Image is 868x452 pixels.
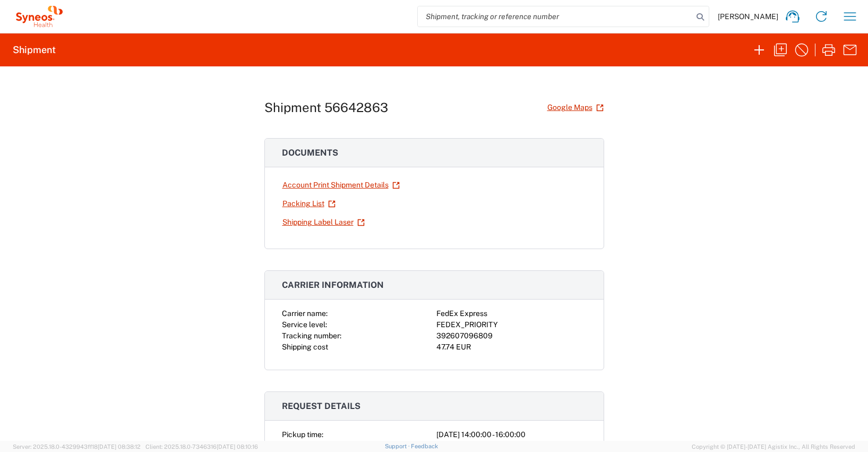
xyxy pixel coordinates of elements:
a: Packing List [282,194,336,213]
span: Carrier name: [282,309,328,318]
span: [PERSON_NAME] [718,12,778,21]
span: Tracking number: [282,331,341,340]
span: Shipping cost [282,343,328,351]
span: Carrier information [282,280,384,290]
input: Shipment, tracking or reference number [418,6,693,27]
h1: Shipment 56642863 [264,100,388,115]
span: Pickup time: [282,430,323,439]
a: Google Maps [547,98,604,117]
span: Client: 2025.18.0-7346316 [145,444,258,450]
span: Server: 2025.18.0-4329943ff18 [13,444,141,450]
div: 47.74 EUR [436,342,587,353]
div: [DATE] 14:00:00 - 16:00:00 [436,429,587,440]
span: Service level: [282,320,327,329]
span: Request details [282,401,360,411]
span: Copyright © [DATE]-[DATE] Agistix Inc., All Rights Reserved [692,442,855,451]
div: - [436,440,587,451]
span: [DATE] 08:10:16 [217,444,258,450]
a: Feedback [411,443,438,449]
a: Shipping Label Laser [282,213,365,232]
h2: Shipment [13,44,56,56]
span: [DATE] 08:38:12 [98,444,141,450]
a: Account Print Shipment Details [282,176,400,194]
div: FedEx Express [436,308,587,319]
div: FEDEX_PRIORITY [436,319,587,330]
a: Support [385,443,411,449]
div: 392607096809 [436,330,587,342]
span: Documents [282,148,338,158]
